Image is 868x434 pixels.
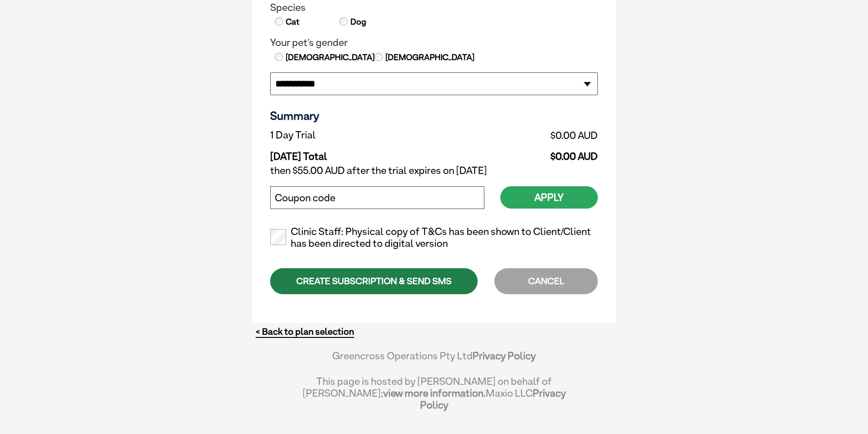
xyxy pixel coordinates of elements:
[256,326,354,337] a: < Back to plan selection
[383,387,486,399] a: view more information.
[500,186,598,209] button: Apply
[270,143,448,163] td: [DATE] Total
[420,387,566,411] a: Privacy Policy
[494,268,598,294] div: CANCEL
[270,2,598,14] legend: Species
[448,143,598,163] td: $0.00 AUD
[302,350,566,371] div: Greencross Operations Pty Ltd
[270,226,598,250] label: Clinic Staff: Physical copy of T&Cs has been shown to Client/Client has been directed to digital ...
[270,37,598,49] legend: Your pet's gender
[448,127,598,143] td: $0.00 AUD
[275,192,335,204] label: Coupon code
[302,371,566,411] div: This page is hosted by [PERSON_NAME] on behalf of [PERSON_NAME]; Maxio LLC
[473,350,536,362] a: Privacy Policy
[270,268,478,294] div: CREATE SUBSCRIPTION & SEND SMS
[270,163,598,179] td: then $55.00 AUD after the trial expires on [DATE]
[270,229,286,245] input: Clinic Staff: Physical copy of T&Cs has been shown to Client/Client has been directed to digital ...
[270,127,448,143] td: 1 Day Trial
[270,109,598,123] h3: Summary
